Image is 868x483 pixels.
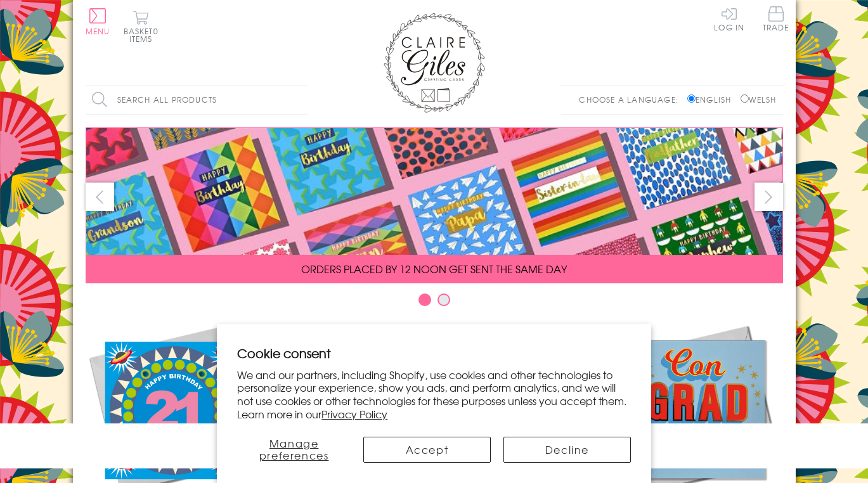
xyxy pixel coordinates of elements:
a: Privacy Policy [321,406,387,422]
input: Search [295,86,308,114]
a: Log In [714,6,744,31]
span: Menu [86,25,110,37]
span: ORDERS PLACED BY 12 NOON GET SENT THE SAME DAY [301,261,567,276]
span: Trade [763,6,789,31]
button: Basket0 items [124,10,159,42]
label: Welsh [741,94,777,105]
button: Decline [503,437,631,463]
button: Carousel Page 2 [437,293,450,306]
input: Welsh [741,94,749,103]
div: Carousel Pagination [86,293,783,312]
span: 0 items [129,25,159,44]
input: Search all products [86,86,308,114]
button: prev [86,183,114,211]
a: Trade [763,6,789,34]
span: Manage preferences [259,435,329,463]
button: Menu [86,8,110,35]
label: English [687,94,737,105]
button: next [755,183,783,211]
img: Claire Giles Greetings Cards [384,13,485,113]
p: We and our partners, including Shopify, use cookies and other technologies to personalize your ex... [237,368,631,421]
button: Accept [363,437,491,463]
input: English [687,94,696,103]
h2: Cookie consent [237,344,631,362]
button: Carousel Page 1 (Current Slide) [418,293,431,306]
button: Manage preferences [237,437,351,463]
p: Choose a language: [579,94,685,105]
